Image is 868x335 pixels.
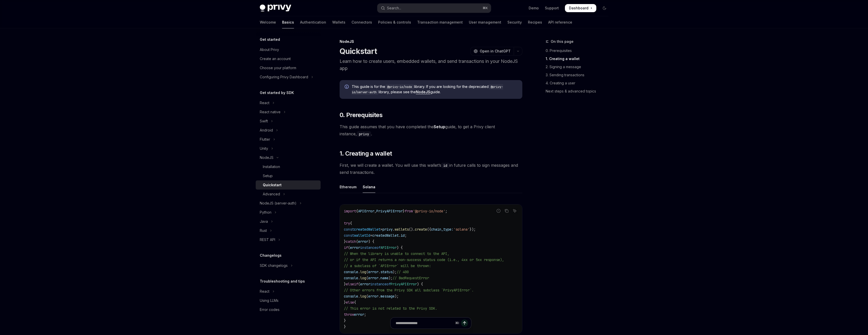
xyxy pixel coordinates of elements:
[260,5,291,12] img: dark logo
[360,294,366,299] span: log
[358,239,368,244] span: error
[358,294,360,299] span: .
[256,144,321,153] button: Toggle Unity section
[352,84,517,95] span: This guide is for the library. If you are looking for the deprecated library, please see the guide.
[260,56,291,62] div: Create an account
[405,233,407,238] span: ;
[256,63,321,72] a: Choose your platform
[546,63,613,71] a: 2. Signing a message
[507,16,522,28] a: Security
[358,282,360,286] span: (
[260,278,305,284] h5: Troubleshooting and tips
[256,287,321,296] button: Toggle React section
[376,209,403,213] span: PrivyAPIError
[260,200,297,206] div: NodeJS (server-auth)
[377,4,491,13] button: Open search
[372,233,399,238] span: createdWallet
[368,239,374,244] span: ) {
[470,227,476,232] span: });
[260,109,281,115] div: React native
[427,227,431,232] span: ({
[344,282,346,286] span: }
[344,306,437,311] span: // This error is not related to the Privy SDK.
[417,282,423,286] span: ) {
[445,209,447,213] span: ;
[565,4,596,12] a: Dashboard
[378,16,411,28] a: Policies & controls
[529,6,539,11] a: Demo
[548,16,572,28] a: API reference
[378,270,380,274] span: .
[380,276,389,280] span: name
[391,282,417,286] span: PrivyAPIError
[260,263,288,269] div: SDK changelogs
[545,6,559,11] a: Support
[600,4,608,12] button: Toggle dark mode
[441,163,449,168] code: id
[354,312,364,317] span: error
[256,296,321,305] a: Using LLMs
[483,6,488,10] span: ⌘ K
[344,239,346,244] span: }
[434,124,445,129] a: Setup
[397,270,409,274] span: // 400
[469,16,501,28] a: User management
[511,208,518,214] button: Ask AI
[370,282,391,286] span: instanceof
[260,228,267,234] div: Rust
[480,49,511,54] span: Open in ChatGPT
[256,235,321,244] button: Toggle REST API section
[263,164,280,170] div: Installation
[528,16,542,28] a: Recipes
[346,239,356,244] span: catch
[364,312,366,317] span: ;
[380,294,395,299] span: message
[260,145,268,152] div: Unity
[344,300,346,305] span: }
[546,79,613,87] a: 4. Creating a user
[256,208,321,217] button: Toggle Python section
[282,16,294,28] a: Basics
[352,84,503,95] code: @privy-io/server-auth
[453,227,470,232] span: 'solana'
[300,16,326,28] a: Authentication
[256,226,321,235] button: Toggle Rust section
[358,209,374,213] span: APIError
[358,270,360,274] span: .
[546,87,613,95] a: Next steps & advanced topics
[260,155,273,161] div: NodeJS
[395,294,399,299] span: );
[382,227,393,232] span: privy
[344,264,431,268] span: // a subclass of `APIError` will be thrown:
[256,261,321,270] button: Toggle SDK changelogs section
[260,90,294,96] h5: Get started by SDK
[401,233,405,238] span: id
[461,320,468,327] button: Send message
[374,209,376,213] span: ,
[360,270,366,274] span: log
[366,270,368,274] span: (
[495,208,502,214] button: Report incorrect code
[344,227,354,232] span: const
[356,239,358,244] span: (
[354,233,370,238] span: walletId
[551,39,574,45] span: On this page
[503,208,510,214] button: Copy the contents from the code block
[256,126,321,135] button: Toggle Android section
[354,227,380,232] span: createdWallet
[357,131,371,137] code: privy
[358,276,360,280] span: .
[350,221,352,226] span: {
[360,245,380,250] span: instanceof
[546,71,613,79] a: 3. Sending transactions
[256,190,321,199] button: Toggle Advanced section
[263,182,282,188] div: Quickstart
[416,90,430,94] a: NodeJS
[470,47,514,55] button: Open in ChatGPT
[344,288,474,292] span: // Other errors from the Privy SDK all subclass `PrivyAPIError`.
[417,16,463,28] a: Transaction management
[256,305,321,314] a: Error codes
[380,245,397,250] span: APIError
[260,118,268,124] div: Swift
[393,276,429,280] span: // BadRequestError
